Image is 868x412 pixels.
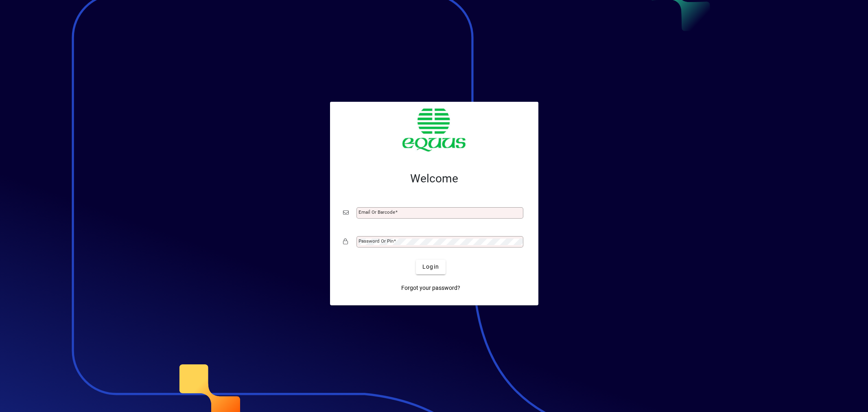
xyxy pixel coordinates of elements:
a: Forgot your password? [398,281,464,296]
h2: Welcome [343,172,525,186]
button: Login [416,260,446,274]
span: Login [422,263,439,271]
span: Forgot your password? [401,284,460,292]
mat-label: Email or Barcode [359,209,395,215]
mat-label: Password or Pin [359,238,394,244]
